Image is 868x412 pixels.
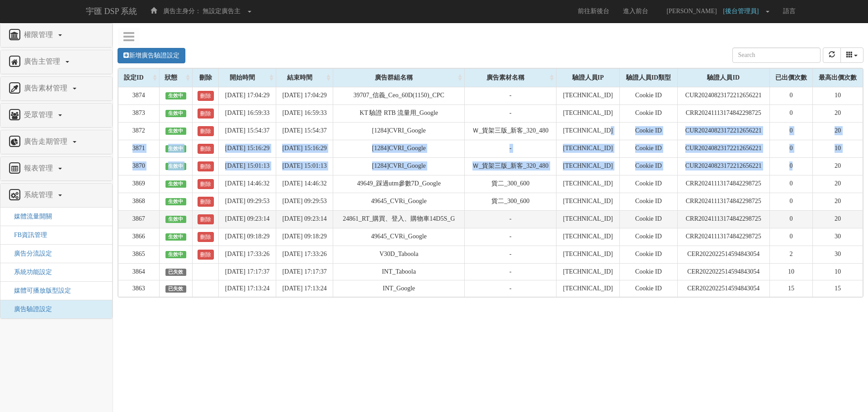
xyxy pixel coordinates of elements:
a: 刪除 [198,197,214,207]
td: 3866 [118,228,160,246]
td: Cookie ID [619,263,677,280]
div: 驗證人員ID [678,69,769,87]
a: 刪除 [198,144,214,154]
td: 0 [769,210,812,228]
td: 2 [769,246,812,263]
td: [DATE] 16:59:33 [276,104,333,122]
span: 已失效 [165,285,186,293]
td: [DATE] 17:04:29 [219,87,276,104]
td: [DATE] 17:33:26 [276,246,333,263]
a: 刪除 [198,126,214,136]
td: CER2022022514594843054 [677,280,769,297]
td: 3867 [118,210,160,228]
td: 30 [813,246,863,263]
td: 3873 [118,104,160,122]
td: 10 [769,263,812,280]
td: KT 驗證 RTB 流量用_Google [333,104,465,122]
td: INT_Taboola [333,263,465,280]
td: [TECHNICAL_ID] [557,228,620,246]
span: 生效中 [165,128,186,135]
td: Ｗ_貨架三版_新客_320_480 [465,157,557,175]
td: - [465,280,557,297]
td: 0 [769,87,812,104]
span: 廣告主管理 [22,57,65,65]
span: 生效中 [165,163,186,170]
td: 3864 [118,263,160,280]
td: 貨二_300_600 [465,175,557,193]
td: 20 [813,122,863,140]
td: [DATE] 09:29:53 [219,193,276,210]
td: 49645_CVRi_Google [333,193,465,210]
td: 15 [769,280,812,297]
td: [DATE] 17:04:29 [276,87,333,104]
td: CRR20241113174842298725 [677,193,769,210]
td: 0 [769,104,812,122]
td: 20 [813,210,863,228]
td: Cookie ID [619,157,677,175]
td: 3868 [118,193,160,210]
td: [TECHNICAL_ID] [557,87,620,104]
div: 結束時間 [276,69,333,87]
td: 0 [769,122,812,140]
td: Cookie ID [619,104,677,122]
td: 0 [769,140,812,157]
a: 刪除 [198,91,214,101]
td: CER2022022514594843054 [677,263,769,280]
td: CER2022022514594843054 [677,246,769,263]
td: Cookie ID [619,193,677,210]
a: 廣告分流設定 [7,250,52,257]
a: 刪除 [198,109,214,118]
td: 49649_踩過utm參數7D_Google [333,175,465,193]
a: 廣告走期管理 [7,135,105,149]
td: 10 [813,140,863,157]
span: 已失效 [165,269,186,276]
span: 廣告走期管理 [22,137,72,145]
span: 受眾管理 [22,111,57,118]
div: 已出價次數 [770,69,812,87]
td: - [465,104,557,122]
span: 系統管理 [22,191,57,199]
td: - [465,228,557,246]
span: 生效中 [165,198,186,205]
td: [DATE] 09:23:14 [219,210,276,228]
td: CRR20241113174842298725 [677,228,769,246]
span: 報表管理 [22,164,57,172]
td: 15 [813,280,863,297]
td: CUR20240823172212656221 [677,122,769,140]
td: [TECHNICAL_ID] [557,246,620,263]
td: 3874 [118,87,160,104]
span: 系統功能設定 [7,269,52,275]
td: [1284]CVRI_Google [333,122,465,140]
td: - [465,210,557,228]
td: [DATE] 17:33:26 [219,246,276,263]
td: Ｗ_貨架三版_新客_320_480 [465,122,557,140]
td: [TECHNICAL_ID] [557,122,620,140]
input: Search [732,47,821,63]
span: 媒體流量開關 [7,213,52,220]
td: 39707_信義_Ceo_60D(1150)_CPC [333,87,465,104]
td: - [465,263,557,280]
td: - [465,246,557,263]
span: 生效中 [165,110,186,117]
div: 廣告素材名稱 [465,69,556,87]
td: 0 [769,228,812,246]
span: 生效中 [165,233,186,241]
td: [DATE] 15:01:13 [219,157,276,175]
td: [DATE] 17:17:37 [219,263,276,280]
a: 廣告主管理 [7,55,105,69]
div: 狀態 [160,69,193,87]
td: [DATE] 15:54:37 [219,122,276,140]
td: [TECHNICAL_ID] [557,157,620,175]
a: 廣告素材管理 [7,81,105,96]
td: Cookie ID [619,280,677,297]
span: [後台管理員] [723,8,763,14]
td: INT_Google [333,280,465,297]
td: [DATE] 17:13:24 [219,280,276,297]
a: 廣告驗證設定 [7,306,52,313]
td: [DATE] 14:46:32 [219,175,276,193]
span: 媒體可播放版型設定 [7,287,71,294]
td: [DATE] 09:23:14 [276,210,333,228]
td: CRR20241113174842298725 [677,210,769,228]
td: - [465,140,557,157]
